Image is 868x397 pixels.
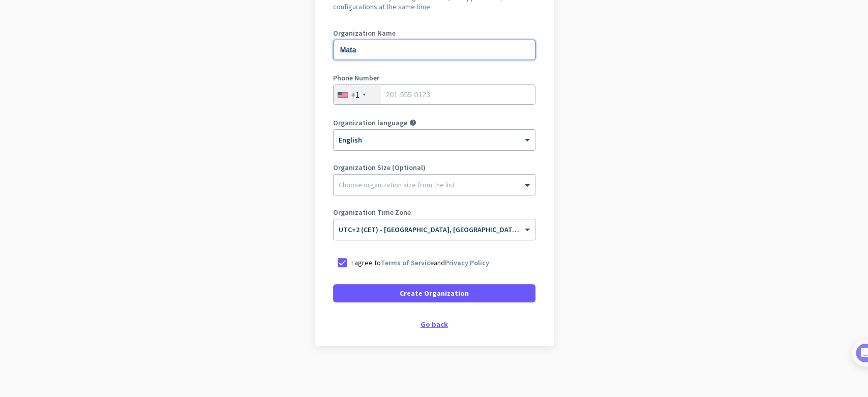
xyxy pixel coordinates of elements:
[381,258,434,267] a: Terms of Service
[333,40,535,60] input: What is the name of your organization?
[333,209,535,216] label: Organization Time Zone
[333,74,535,81] label: Phone Number
[351,90,360,100] div: +1
[445,258,489,267] a: Privacy Policy
[333,119,407,126] label: Organization language
[333,30,535,37] label: Organization Name
[400,288,469,298] span: Create Organization
[409,119,416,126] i: help
[333,84,535,105] input: 201-555-0123
[333,321,535,328] div: Go back
[333,284,535,302] button: Create Organization
[333,164,535,171] label: Organization Size (Optional)
[351,258,489,268] p: I agree to and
